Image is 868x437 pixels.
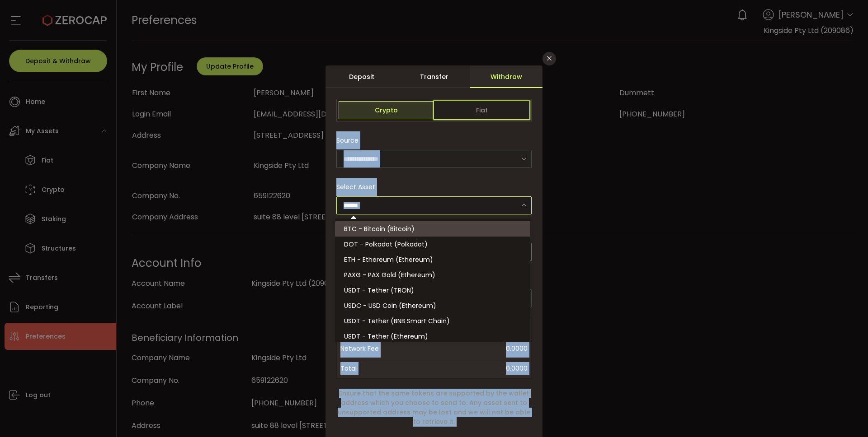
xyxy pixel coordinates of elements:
span: DOT - Polkadot (Polkadot) [344,240,428,249]
span: Crypto [339,101,434,119]
span: Ensure that the same tokens are supported by the wallet address which you choose to send to. Any ... [336,389,532,427]
span: 0.0000 [413,339,528,358]
span: USDT - Tether (Ethereum) [344,332,428,341]
span: Fiat [434,101,529,119]
span: 0.0000 [506,362,528,375]
span: USDC - USD Coin (Ethereum) [344,301,436,310]
span: USDT - Tether (BNB Smart Chain) [344,316,450,325]
button: Close [542,52,556,65]
iframe: Chat Widget [760,339,868,437]
span: Total [340,362,357,375]
div: Withdraw [470,65,542,88]
div: Transfer [398,65,470,88]
span: USDT - Tether (TRON) [344,286,414,295]
div: Deposit [325,65,398,88]
span: PAXG - PAX Gold (Ethereum) [344,270,435,279]
span: BTC - Bitcoin (Bitcoin) [344,224,415,233]
span: Network Fee [340,339,413,358]
label: Select Asset [336,182,381,191]
span: ETH - Ethereum (Ethereum) [344,255,433,264]
span: Source [336,131,359,149]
